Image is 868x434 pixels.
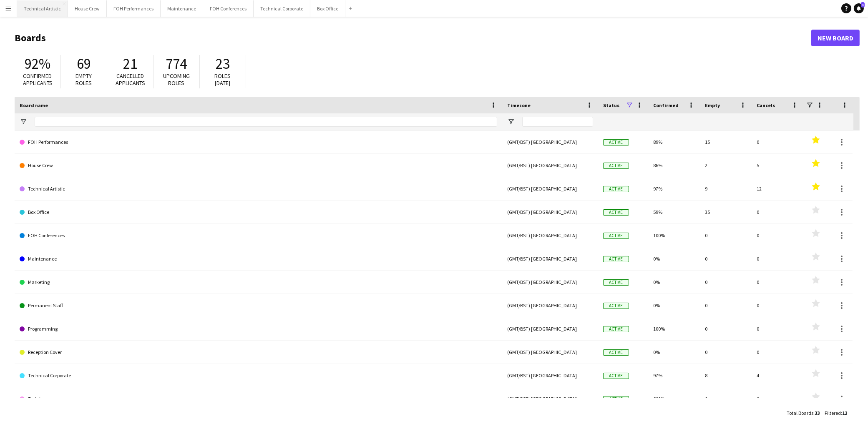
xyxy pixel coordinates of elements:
[216,55,230,73] span: 23
[648,201,700,223] div: 59%
[20,341,497,364] a: Reception Cover
[752,387,803,410] div: 0
[502,294,598,317] div: (GMT/BST) [GEOGRAPHIC_DATA]
[854,3,864,13] a: 1
[35,117,497,127] input: Board name Filter Input
[603,396,629,402] span: Active
[700,271,752,294] div: 0
[603,209,629,216] span: Active
[166,55,187,73] span: 774
[15,32,811,44] h1: Boards
[648,224,700,247] div: 100%
[20,102,48,108] span: Board name
[20,317,497,341] a: Programming
[842,410,847,416] span: 12
[811,30,860,46] a: New Board
[20,154,497,177] a: House Crew
[20,247,497,271] a: Maintenance
[23,72,53,87] span: Confirmed applicants
[502,341,598,364] div: (GMT/BST) [GEOGRAPHIC_DATA]
[161,0,203,17] button: Maintenance
[163,72,190,87] span: Upcoming roles
[700,387,752,410] div: 0
[502,130,598,153] div: (GMT/BST) [GEOGRAPHIC_DATA]
[825,405,847,421] div: :
[648,294,700,317] div: 0%
[752,341,803,364] div: 0
[116,72,145,87] span: Cancelled applicants
[123,55,137,73] span: 21
[203,0,254,17] button: FOH Conferences
[700,364,752,387] div: 8
[20,177,497,201] a: Technical Artistic
[20,387,497,411] a: Training
[648,341,700,364] div: 0%
[648,154,700,177] div: 86%
[20,224,497,247] a: FOH Conferences
[522,117,593,127] input: Timezone Filter Input
[861,2,865,8] span: 1
[20,118,27,125] button: Open Filter Menu
[502,387,598,410] div: (GMT/BST) [GEOGRAPHIC_DATA]
[648,317,700,340] div: 100%
[603,233,629,239] span: Active
[502,247,598,270] div: (GMT/BST) [GEOGRAPHIC_DATA]
[752,224,803,247] div: 0
[648,364,700,387] div: 97%
[752,271,803,294] div: 0
[20,201,497,224] a: Box Office
[68,0,107,17] button: House Crew
[603,163,629,169] span: Active
[700,341,752,364] div: 0
[700,177,752,200] div: 9
[648,387,700,410] div: 600%
[603,349,629,356] span: Active
[76,72,92,87] span: Empty roles
[815,410,820,416] span: 33
[700,224,752,247] div: 0
[502,364,598,387] div: (GMT/BST) [GEOGRAPHIC_DATA]
[700,317,752,340] div: 0
[787,405,820,421] div: :
[502,317,598,340] div: (GMT/BST) [GEOGRAPHIC_DATA]
[603,102,619,108] span: Status
[825,410,841,416] span: Filtered
[507,118,515,125] button: Open Filter Menu
[603,303,629,309] span: Active
[752,247,803,270] div: 0
[603,186,629,192] span: Active
[603,373,629,379] span: Active
[507,102,531,108] span: Timezone
[700,294,752,317] div: 0
[700,154,752,177] div: 2
[502,154,598,177] div: (GMT/BST) [GEOGRAPHIC_DATA]
[502,201,598,223] div: (GMT/BST) [GEOGRAPHIC_DATA]
[502,177,598,200] div: (GMT/BST) [GEOGRAPHIC_DATA]
[77,55,91,73] span: 69
[310,0,345,17] button: Box Office
[603,256,629,262] span: Active
[603,139,629,146] span: Active
[17,0,68,17] button: Technical Artistic
[752,177,803,200] div: 12
[705,102,720,108] span: Empty
[752,154,803,177] div: 5
[603,279,629,286] span: Active
[787,410,813,416] span: Total Boards
[752,130,803,153] div: 0
[752,294,803,317] div: 0
[648,247,700,270] div: 0%
[700,247,752,270] div: 0
[254,0,310,17] button: Technical Corporate
[700,130,752,153] div: 15
[20,294,497,317] a: Permanent Staff
[107,0,161,17] button: FOH Performances
[20,364,497,387] a: Technical Corporate
[648,177,700,200] div: 97%
[603,326,629,332] span: Active
[648,271,700,294] div: 0%
[653,102,679,108] span: Confirmed
[757,102,775,108] span: Cancels
[752,317,803,340] div: 0
[502,224,598,247] div: (GMT/BST) [GEOGRAPHIC_DATA]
